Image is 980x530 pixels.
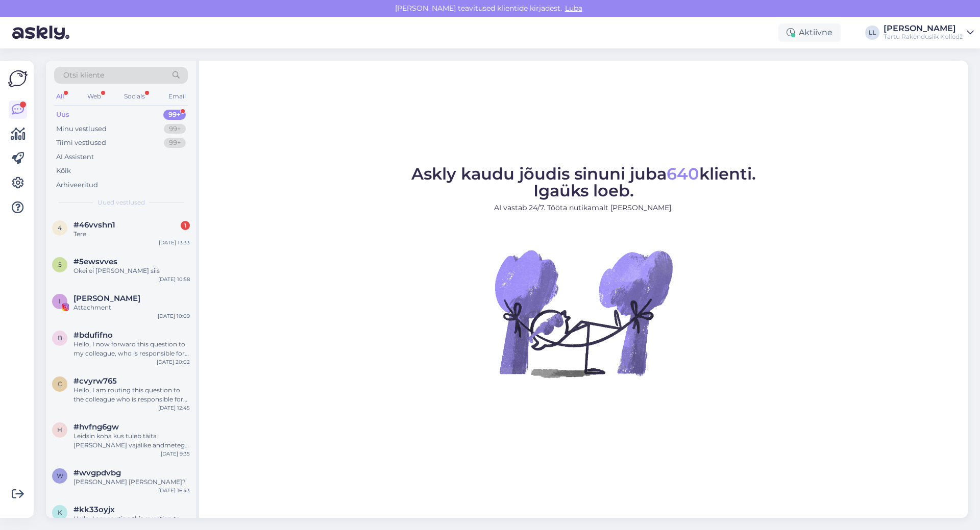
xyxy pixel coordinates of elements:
div: [PERSON_NAME] [884,24,963,33]
div: [DATE] 13:33 [159,239,190,246]
span: Luba [562,4,585,13]
span: Ismail Mirzojev [73,294,140,303]
span: #wvgpdvbg [73,468,121,477]
p: AI vastab 24/7. Tööta nutikamalt [PERSON_NAME]. [411,203,756,213]
span: #46vvshn1 [73,220,115,230]
div: Tiimi vestlused [56,138,106,148]
img: No Chat active [492,221,675,405]
span: b [58,334,62,342]
span: c [58,380,62,388]
div: Leidsin koha kus tuleb täita [PERSON_NAME] vajalike andmetega, et saaks siseveebiga liituda [73,432,190,450]
div: All [54,90,66,103]
div: [PERSON_NAME] [PERSON_NAME]? [73,477,190,487]
span: 4 [58,224,62,232]
div: AI Assistent [56,152,94,162]
img: Askly Logo [8,69,28,88]
span: 5 [58,261,62,268]
div: Socials [122,90,147,103]
div: 1 [181,221,190,230]
div: [DATE] 9:35 [161,450,190,458]
span: I [59,297,61,305]
div: Email [166,90,188,103]
span: #hvfng6gw [73,422,119,432]
span: 640 [667,164,699,184]
div: [DATE] 10:58 [158,275,190,283]
div: [DATE] 20:02 [157,358,190,366]
div: [DATE] 16:43 [158,487,190,494]
span: #kk33oyjx [73,505,115,514]
div: Uus [56,110,69,120]
div: Minu vestlused [56,124,107,134]
div: Aktiivne [778,23,841,42]
div: Arhiveeritud [56,180,98,190]
div: Web [85,90,103,103]
div: [DATE] 12:45 [158,404,190,412]
div: Tartu Rakenduslik Kolledž [884,33,963,41]
span: #bdufifno [73,331,113,340]
div: 99+ [164,138,186,148]
div: Okei ei [PERSON_NAME] siis [73,266,190,275]
div: 99+ [164,124,186,134]
a: [PERSON_NAME]Tartu Rakenduslik Kolledž [884,24,974,41]
span: h [57,426,62,434]
span: #cvyrw765 [73,376,117,386]
div: Attachment [73,303,190,312]
span: Uued vestlused [97,198,145,207]
div: [DATE] 10:09 [158,312,190,320]
div: 99+ [163,110,186,120]
span: #5ewsvves [73,257,117,266]
div: Kõik [56,166,71,176]
span: w [57,472,63,479]
span: Askly kaudu jõudis sinuni juba klienti. Igaüks loeb. [411,164,756,200]
div: Hello, I now forward this question to my colleague, who is responsible for this. The reply will b... [73,340,190,358]
div: LL [865,26,879,40]
span: k [58,509,62,516]
span: Otsi kliente [63,70,104,81]
div: Tere [73,230,190,239]
div: Hello, I am routing this question to the colleague who is responsible for this topic. The reply m... [73,386,190,404]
